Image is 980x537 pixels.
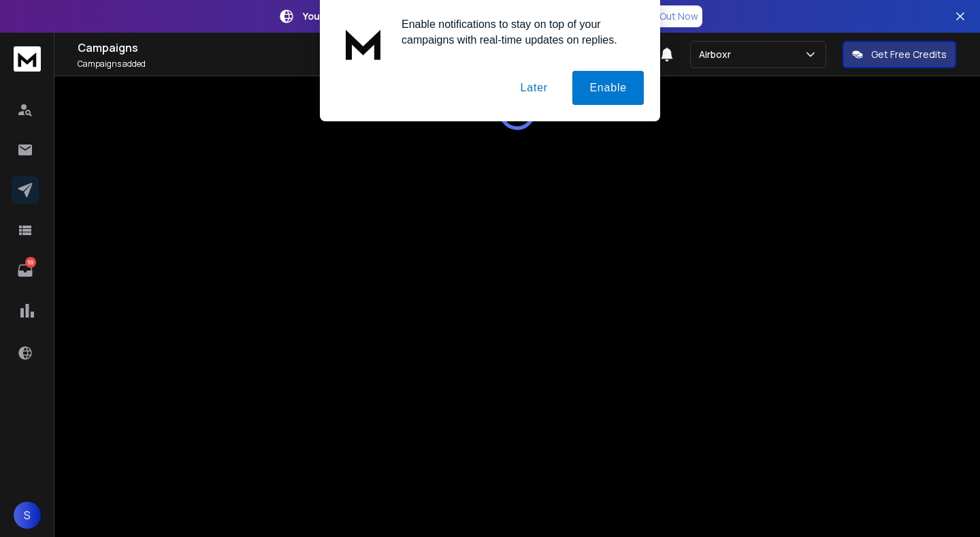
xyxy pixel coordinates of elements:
[391,16,644,48] div: Enable notifications to stay on top of your campaigns with real-time updates on replies.
[14,502,41,529] button: S
[25,257,36,268] p: 59
[336,16,391,71] img: notification icon
[12,257,39,284] a: 59
[503,71,564,105] button: Later
[572,71,644,105] button: Enable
